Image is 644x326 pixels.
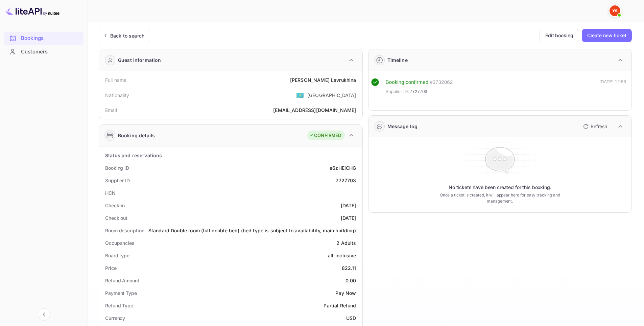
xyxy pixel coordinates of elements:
div: Guest information [118,56,161,64]
div: Board type [105,252,129,259]
div: all-inclusive [328,252,356,259]
div: Supplier ID [105,177,130,184]
div: Customers [4,45,84,59]
p: No tickets have been created for this booking. [449,184,551,191]
div: [DATE] [341,214,356,222]
button: Edit booking [540,29,579,42]
div: 822.11 [342,264,356,272]
div: 2 Adults [336,239,356,247]
div: Bookings [4,32,84,45]
div: Email [105,107,117,114]
div: Check out [105,214,127,222]
div: USD [346,315,356,322]
div: Currency [105,315,125,322]
span: Supplier ID: [386,88,409,95]
div: [PERSON_NAME] Lavrukhina [290,76,356,84]
div: Nationality [105,92,129,99]
a: Customers [4,45,84,58]
div: Booking confirmed [386,78,429,86]
div: Full name [105,76,126,84]
div: Occupancies [105,239,135,247]
div: Booking ID [105,164,129,171]
div: Booking details [118,132,155,139]
div: Room description [105,227,144,234]
button: Refresh [579,121,610,132]
div: Price [105,264,117,272]
div: Refund Amount [105,277,139,284]
div: [EMAIL_ADDRESS][DOMAIN_NAME] [273,107,356,114]
div: # 3732862 [430,78,453,86]
div: [DATE] 12:58 [599,78,626,98]
a: Bookings [4,32,84,44]
div: Status and reservations [105,152,162,159]
div: CONFIRMED [309,132,341,139]
div: Timeline [387,56,408,64]
div: Back to search [110,32,144,39]
span: United States [296,89,304,101]
div: Standard Double room (full double bed) (bed type is subject to availability, main building) [148,227,356,234]
div: HCN [105,189,116,196]
div: Pay Now [335,289,356,297]
div: [DATE] [341,202,356,209]
div: e6zHEICHG [330,164,356,171]
div: Partial Refund [324,302,356,309]
button: Collapse navigation [38,308,50,321]
img: LiteAPI logo [5,5,59,16]
p: Once a ticket is created, it will appear here for easy tracking and management. [429,192,571,204]
span: 7727703 [410,88,427,95]
p: Refresh [591,123,607,130]
button: Create new ticket [582,29,632,42]
div: Message log [387,123,418,130]
div: 7727703 [336,177,356,184]
div: Payment Type [105,289,137,297]
div: Bookings [21,34,80,42]
div: Customers [21,48,80,56]
div: [GEOGRAPHIC_DATA] [307,92,356,99]
div: 0.00 [345,277,356,284]
img: Yandex Support [610,5,620,16]
div: Check-in [105,202,125,209]
div: Refund Type [105,302,133,309]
